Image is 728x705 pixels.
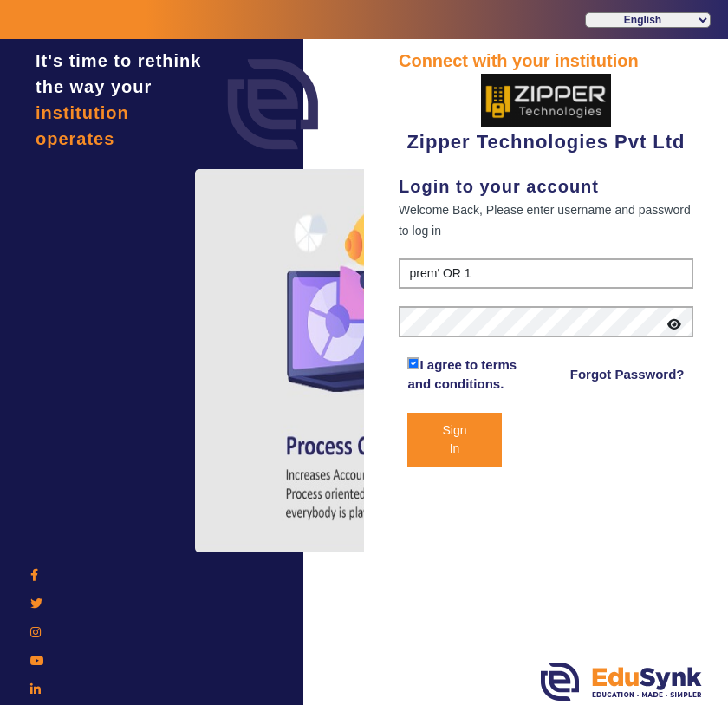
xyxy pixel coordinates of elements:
[399,48,693,74] div: Connect with your institution
[407,413,501,467] button: Sign In
[407,357,517,392] a: I agree to terms and conditions.
[195,169,559,552] img: login4.png
[36,103,129,148] span: institution operates
[481,74,611,127] img: 36227e3f-cbf6-4043-b8fc-b5c5f2957d0a
[208,39,338,169] img: login.png
[36,51,201,96] span: It's time to rethink the way your
[399,173,693,199] div: Login to your account
[541,663,702,701] img: edusynk.png
[399,74,693,156] div: Zipper Technologies Pvt Ltd
[399,199,693,241] div: Welcome Back, Please enter username and password to log in
[399,258,693,290] input: User Name
[570,364,685,385] a: Forgot Password?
